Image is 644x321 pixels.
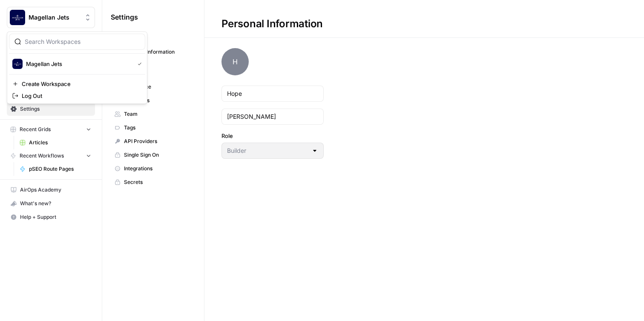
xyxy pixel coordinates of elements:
span: Databases [124,97,192,104]
a: Tags [111,121,195,135]
button: What's new? [7,197,95,210]
span: Articles [29,139,91,146]
span: Help + Support [20,213,91,221]
span: Settings [111,12,138,22]
label: Role [221,132,324,140]
div: Workspace: Magellan Jets [7,32,147,104]
a: Workspace [111,80,195,94]
span: Tags [124,124,192,132]
span: Secrets [124,178,192,186]
a: Team [111,107,195,121]
span: Integrations [124,165,192,172]
span: Single Sign On [124,151,192,159]
a: Databases [111,94,195,107]
span: H [221,48,249,75]
a: API Providers [111,135,195,148]
button: Workspace: Magellan Jets [7,7,95,28]
span: Personal Information [124,48,192,56]
span: Create Workspace [22,80,138,88]
span: Magellan Jets [29,13,80,22]
img: Magellan Jets Logo [10,10,25,25]
a: Personal Information [111,45,195,59]
a: AirOps Academy [7,183,95,197]
button: Recent Grids [7,123,95,136]
a: Secrets [111,175,195,189]
button: Recent Workflows [7,149,95,162]
button: Help + Support [7,210,95,224]
span: Recent Workflows [20,152,64,160]
span: API Providers [124,138,192,145]
a: Log Out [9,90,145,102]
div: Personal Information [204,17,340,31]
span: Settings [20,105,91,113]
a: Integrations [111,162,195,175]
span: Team [124,110,192,118]
span: Log Out [22,92,138,100]
a: Settings [7,102,95,116]
span: Recent Grids [20,126,51,133]
a: pSEO Route Pages [16,162,95,176]
a: Articles [16,136,95,149]
span: pSEO Route Pages [29,165,91,173]
span: AirOps Academy [20,186,91,194]
div: What's new? [7,197,95,210]
a: Create Workspace [9,78,145,90]
span: Workspace [124,83,192,91]
span: Magellan Jets [26,60,131,68]
img: Magellan Jets Logo [12,59,23,69]
input: Search Workspaces [25,37,140,46]
a: Single Sign On [111,148,195,162]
